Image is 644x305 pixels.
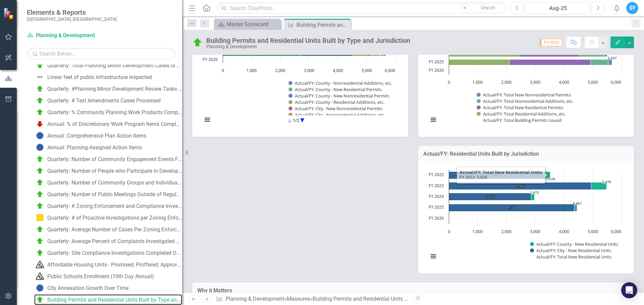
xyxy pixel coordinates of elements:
div: Quarterly: Number of Community Engagement Events Focused on the New Unified Development Ordinance [47,156,182,162]
path: FY 2023, 4,947. Actual/FY: City - New Residential Units. [449,182,591,190]
div: Chart. Highcharts interactive chart. [199,30,401,130]
img: On Target [36,85,44,93]
a: Planning & Development [226,296,284,302]
text: 0 [222,67,224,73]
svg: Interactive chart [199,30,399,130]
div: Building Permits and Residential Units Built by Type and Jurisdiction [47,297,182,303]
text: FY 2022 [429,171,444,177]
a: Quarterly: # Zoning Enforcement and Compliance Investigations Initiated [34,201,182,211]
h3: Why it Matters [197,288,629,294]
text: 2,000 [275,67,285,73]
svg: Interactive chart [425,166,625,267]
div: Quarterly: % Community Planning Work Products Completed or Milestones Reached within Established ... [47,109,182,116]
div: Linear feet of public infrastructure inspected [47,74,152,80]
a: Quarterly: Site Compliance Investigations Completed On Time [34,247,182,258]
a: Quarterly: Number of Public Meetings Outside of Regular Work Hours [34,189,182,200]
path: FY 2022, 178. Actual/FY: County - New Residential Units. [545,172,550,179]
a: Quarterly: Number of Community Engagement Events Focused on the New Unified Development Ordinance [34,154,182,164]
text: 5,000 [362,67,372,73]
path: FY 2024, 2,423. Actual/FY: Total Residential Additions, etc.. [449,51,518,57]
text: 3,000 [530,228,540,234]
text: 2,856 [486,194,495,199]
g: Actual/FY: City - New Residential Units, series 2 of 3. Bar series with 5 bars. [449,172,622,219]
div: Quarterly: # Text Amendments Cases Processed [47,98,161,104]
div: Building Permits and Residential Units Built by Type and Jurisdiction [297,21,349,29]
span: FY 2025 [540,39,562,46]
button: View chart menu, Chart [429,252,438,261]
text: 1/2 [293,117,299,123]
text: FY 2026 [429,215,444,221]
div: Building Permits and Residential Units Built by Type and Jurisdiction [206,37,410,44]
path: FY 2025 , 2,822. Actual/FY: Total New Residential Permits. [509,59,590,65]
a: Quarterly: Number of People who Participate in Development of the New Unified Development Ordinance [34,165,182,176]
text: 0 [447,228,450,234]
path: FY 2022, 3,350. Actual/FY: City - New Residential Units. [449,172,545,179]
text: 4,000 [333,67,343,73]
text: FY 2024 [429,193,444,199]
text: 3,000 [530,79,540,85]
text: 1,000 [472,228,483,234]
button: Show Actual/FY: Total New Residential Permits [477,104,563,110]
text: 0 [447,79,450,85]
a: Annual: Comprehensive Plan Action Items [34,130,146,141]
text: FY 2025 [429,59,444,65]
button: Show Actual/FY: County - New Nonresidential Permits [288,93,390,99]
small: [GEOGRAPHIC_DATA], [GEOGRAPHIC_DATA] [27,16,117,22]
span: Elements & Reports [27,8,117,16]
img: On Target [192,37,203,48]
path: FY 2024, 2,116. Actual/FY: Total New Residential Permits. [518,51,579,57]
img: On Target [36,96,44,104]
img: Needs Improvement [36,120,44,128]
img: On Target [36,155,44,163]
h3: Actual/FY: Residential Units Built by Jurisdiction [423,151,629,157]
text: 2,972 [530,190,539,195]
text: 5,000 [587,228,598,234]
a: Quarterly: Average Number of Cases Per Zoning Enforcement FTE [34,224,182,235]
input: Search ClearPoint... [217,2,506,14]
button: View chart menu, Chart [203,115,212,125]
text: FY 2023 [429,182,444,188]
text: 3,000 [304,67,314,73]
path: FY 2024, 116. Actual/FY: County - New Residential Units. [531,193,534,201]
a: City Annexation Growth Over Time [34,283,128,293]
button: Show Actual/FY: County - Residential Additions, etc. [288,99,385,105]
div: Quarterly: Average Percent of Complaints Investigated within 48 Hours [47,238,182,244]
img: On Target [36,237,44,245]
div: Master Scorecard [227,20,279,28]
img: Target Pending [36,284,44,292]
div: Aug-25 [528,4,588,12]
text: FY 2026 [203,56,218,62]
img: On Target [36,296,44,304]
svg: Interactive chart [425,30,625,130]
path: FY 2023, 531. Actual/FY: County - New Residential Units. [591,182,606,190]
text: 2,000 [501,79,512,85]
div: Quarterly: Average Number of Cases Per Zoning Enforcement FTE [47,227,182,233]
path: FY 2025 , 85. Actual/FY: County - Nonresidential Additions, etc.. [384,52,386,56]
text: 4,364 [507,205,517,210]
a: Public Schools Enrollment (10th Day Annual) [34,271,154,282]
img: On Target [36,225,44,233]
div: Public Schools Enrollment (10th Day Annual) [47,274,154,280]
a: Quarterly: % Community Planning Work Products Completed or Milestones Reached within Established ... [34,107,182,118]
button: Aug-25 [526,2,590,14]
a: Planning & Development [27,32,111,40]
button: Show Actual/FY: Total Residential Additions, etc. [477,111,566,117]
div: Chart. Highcharts interactive chart. [425,166,628,267]
text: FY 2026 [429,67,444,73]
g: Actual/FY: County - New Residential Units, series 1 of 3. Bar series with 5 bars. [531,172,622,219]
path: FY 2025 , 132. Actual/FY: Total New Nonresidential Permits. [608,59,612,65]
button: Show Actual/FY: City - New Residential Units [530,247,612,253]
text: 5,478 [602,179,611,184]
text: 3,350 [493,173,502,177]
text: 6,000 [610,79,621,85]
span: Search [481,5,495,10]
text: 5,000 [587,79,598,85]
path: FY 2025 , 2,718. Actual/FY: City - New Residential Permits. [223,52,301,56]
a: Annual: Planning-Assigned Action Items [34,142,142,153]
a: Affordable Housing Units - Promised, Proffered, Approved, and Built [34,259,182,270]
button: Show Actual/FY: County - New Residential Units [530,241,619,247]
button: Show Actual/FY: County - New Residential Permits [288,86,382,92]
a: Quarterly: #Planning Minor Development Review Tasks & % Tasks Completed On Time [34,83,182,94]
text: 4,000 [558,228,569,234]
